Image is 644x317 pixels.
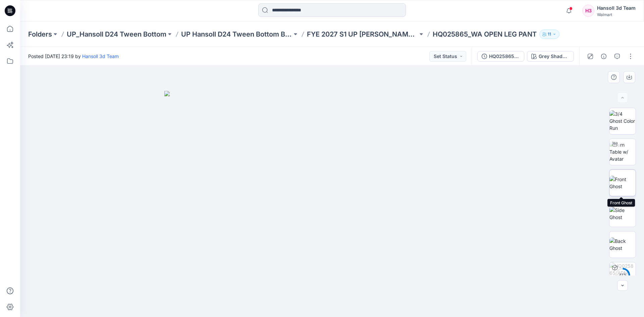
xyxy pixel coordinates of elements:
div: HQ025865_ADM FC_REV_WA OPEN LEG PANT [489,53,520,60]
button: Details [598,51,609,62]
button: HQ025865_ADM FC_REV_WA OPEN LEG PANT [477,51,524,62]
div: Grey Shadow (Pigment Dyeing) [539,53,570,60]
div: 47 % [614,272,631,278]
img: Back Ghost [609,237,636,252]
a: UP_Hansoll D24 Tween Bottom [67,30,166,39]
a: Folders [28,30,52,39]
img: HQ025865_ADM FC_REV_WA OPEN LEG PANT Grey Shadow (Pigment Dyeing) [609,262,636,288]
span: Posted [DATE] 23:19 by [28,53,119,60]
img: 3/4 Ghost Color Run [609,110,636,131]
img: Side Ghost [609,207,636,221]
div: Hansoll 3d Team [597,4,636,12]
button: Grey Shadow (Pigment Dyeing) [527,51,574,62]
div: Walmart [597,12,636,17]
a: FYE 2027 S1 UP [PERSON_NAME] BOTTOM [307,30,418,39]
a: UP Hansoll D24 Tween Bottom Board [181,30,292,39]
p: HQ025865_WA OPEN LEG PANT [433,30,537,39]
div: H3 [582,5,594,17]
img: Turn Table w/ Avatar [609,141,636,162]
button: 11 [539,30,559,39]
img: Front Ghost [609,176,636,190]
a: Hansoll 3d Team [82,53,119,59]
p: 11 [548,31,551,38]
